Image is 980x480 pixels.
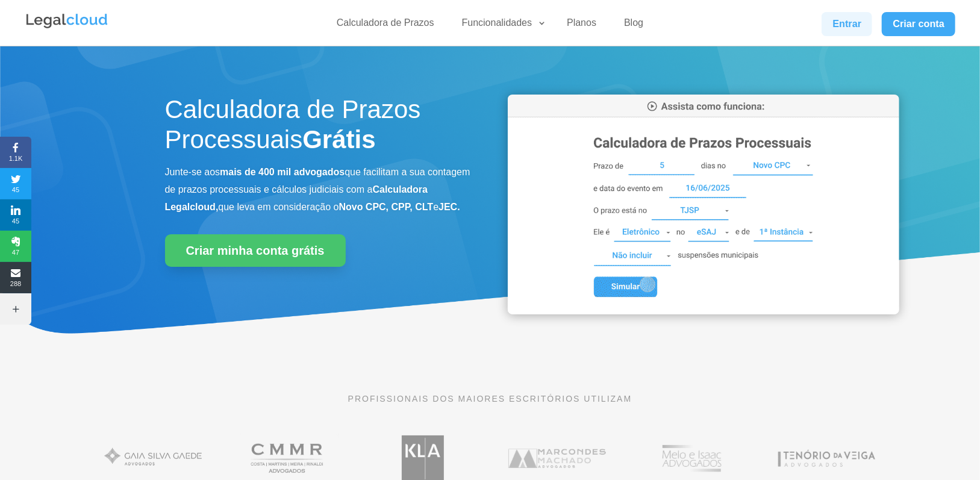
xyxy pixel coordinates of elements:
a: Criar conta [882,12,955,36]
img: Calculadora de Prazos Processuais da Legalcloud [508,95,899,314]
a: Calculadora de Prazos [329,17,442,34]
b: Novo CPC, CPP, CLT [339,202,434,212]
a: Criar minha conta grátis [165,234,346,267]
strong: Grátis [302,125,375,154]
b: mais de 400 mil advogados [220,167,345,177]
h1: Calculadora de Prazos Processuais [165,95,472,161]
p: PROFISSIONAIS DOS MAIORES ESCRITÓRIOS UTILIZAM [165,392,816,405]
a: Funcionalidades [455,17,547,34]
a: Entrar [822,12,872,36]
img: Legalcloud Logo [25,12,109,30]
a: Calculadora de Prazos Processuais da Legalcloud [508,306,899,316]
a: Blog [617,17,651,34]
p: Junte-se aos que facilitam a sua contagem de prazos processuais e cálculos judiciais com a que le... [165,164,472,216]
b: JEC. [439,202,460,212]
b: Calculadora Legalcloud, [165,184,428,212]
a: Planos [560,17,604,34]
a: Logo da Legalcloud [25,22,109,32]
